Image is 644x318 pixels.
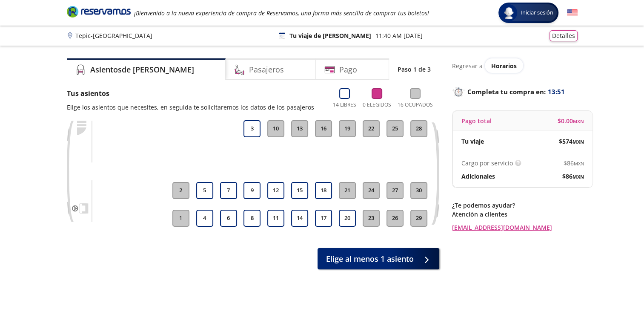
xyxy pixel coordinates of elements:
button: English [567,8,578,18]
button: 15 [291,182,308,199]
button: Elige al menos 1 asiento [318,248,439,269]
p: Tepic - [GEOGRAPHIC_DATA] [75,31,152,40]
button: 19 [339,120,356,137]
button: 21 [339,182,356,199]
button: Detalles [550,30,578,41]
button: 3 [243,120,260,137]
button: 27 [386,182,404,199]
button: 9 [243,182,260,199]
button: 8 [243,210,260,227]
button: 29 [410,210,427,227]
div: Regresar a ver horarios [452,58,592,73]
p: Atención a clientes [452,210,592,219]
p: Elige los asientos que necesites, en seguida te solicitaremos los datos de los pasajeros [67,103,314,112]
a: [EMAIL_ADDRESS][DOMAIN_NAME] [452,223,592,232]
i: Brand Logo [67,5,131,18]
h4: Pasajeros [249,64,284,75]
p: 16 Ocupados [398,101,433,109]
p: 14 Libres [333,101,356,109]
button: 26 [386,210,404,227]
p: Cargo por servicio [461,159,513,168]
button: 11 [267,210,284,227]
p: Adicionales [461,172,495,181]
span: Elige al menos 1 asiento [326,253,414,265]
span: $ 86 [562,172,584,181]
span: $ 86 [564,159,584,168]
a: Brand Logo [67,5,131,20]
span: Iniciar sesión [517,9,557,17]
button: 4 [196,210,213,227]
button: 17 [315,210,332,227]
p: 11:40 AM [DATE] [375,31,423,40]
p: Completa tu compra en : [452,86,592,98]
small: MXN [572,139,584,145]
button: 12 [267,182,284,199]
button: 14 [291,210,308,227]
small: MXN [572,173,584,180]
button: 22 [363,120,380,137]
button: 18 [315,182,332,199]
button: 30 [410,182,427,199]
button: 5 [196,182,213,199]
em: ¡Bienvenido a la nueva experiencia de compra de Reservamos, una forma más sencilla de comprar tus... [134,9,429,17]
small: MXN [574,160,584,167]
button: 24 [363,182,380,199]
p: Regresar a [452,61,483,70]
button: 10 [267,120,284,137]
button: 16 [315,120,332,137]
button: 6 [220,210,237,227]
h4: Asientos de [PERSON_NAME] [90,64,194,75]
p: Tu viaje [461,137,484,146]
h4: Pago [339,64,357,75]
p: Pago total [461,116,492,125]
p: ¿Te podemos ayudar? [452,201,592,210]
span: Horarios [491,62,517,70]
button: 28 [410,120,427,137]
button: 1 [172,210,189,227]
span: $ 574 [559,137,584,146]
button: 13 [291,120,308,137]
button: 25 [386,120,404,137]
span: $ 0.00 [558,116,584,125]
button: 7 [220,182,237,199]
button: 23 [363,210,380,227]
button: 2 [172,182,189,199]
p: 0 Elegidos [363,101,391,109]
p: Paso 1 de 3 [398,65,431,74]
p: Tu viaje de [PERSON_NAME] [289,31,371,40]
button: 20 [339,210,356,227]
p: Tus asientos [67,88,314,98]
span: 13:51 [548,87,565,97]
small: MXN [573,118,584,124]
